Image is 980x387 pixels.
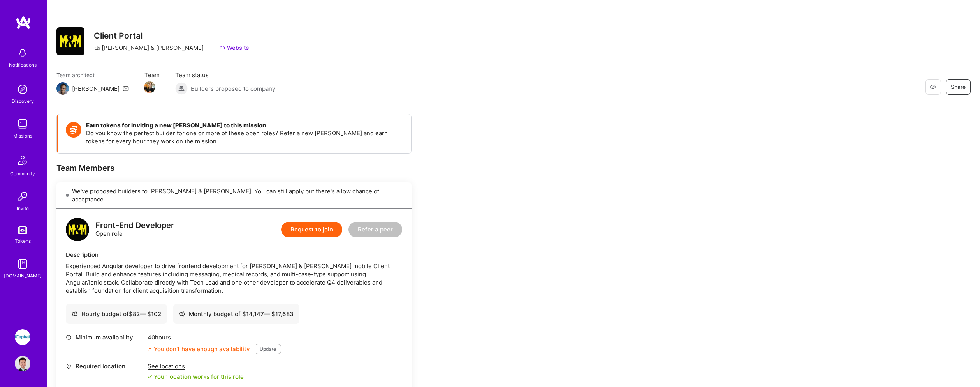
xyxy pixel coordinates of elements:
[18,226,27,234] img: tokens
[15,237,31,245] div: Tokens
[66,362,144,370] div: Required location
[123,85,129,92] i: icon Mail
[66,122,81,138] img: Token icon
[13,356,32,371] a: User Avatar
[66,333,144,341] div: Minimum availability
[10,170,35,178] div: Community
[148,347,152,352] i: icon CloseOrange
[175,71,275,79] span: Team status
[148,373,244,381] div: Your location works for this role
[95,221,174,238] div: Open role
[348,222,402,237] button: Refer a peer
[66,218,89,241] img: logo
[86,129,403,145] p: Do you know the perfect builder for one or more of these open roles? Refer a new [PERSON_NAME] an...
[15,356,30,371] img: User Avatar
[94,31,249,41] h3: Client Portal
[144,81,155,93] img: Team Member Avatar
[13,132,32,140] div: Missions
[95,221,174,230] div: Front-End Developer
[15,189,30,204] img: Invite
[255,344,281,354] button: Update
[56,182,412,209] div: We've proposed builders to [PERSON_NAME] & [PERSON_NAME]. You can still apply but there's a low c...
[94,44,204,52] div: [PERSON_NAME] & [PERSON_NAME]
[9,61,37,69] div: Notifications
[12,97,34,105] div: Discovery
[951,83,966,91] span: Share
[148,375,152,379] i: icon Check
[13,151,32,170] img: Community
[56,71,129,79] span: Team architect
[86,122,403,129] h4: Earn tokens for inviting a new [PERSON_NAME] to this mission
[175,82,188,95] img: Builders proposed to company
[15,256,30,272] img: guide book
[72,85,120,93] div: [PERSON_NAME]
[66,262,402,295] div: Experienced Angular developer to drive frontend development for [PERSON_NAME] & [PERSON_NAME] mob...
[144,71,160,79] span: Team
[15,116,30,132] img: teamwork
[66,334,72,340] i: icon Clock
[144,81,155,94] a: Team Member Avatar
[56,27,84,55] img: Company Logo
[13,329,32,345] a: iCapital: Building an Alternative Investment Marketplace
[16,16,31,30] img: logo
[15,329,30,345] img: iCapital: Building an Alternative Investment Marketplace
[15,81,30,97] img: discovery
[281,222,342,237] button: Request to join
[191,85,275,93] span: Builders proposed to company
[4,272,42,280] div: [DOMAIN_NAME]
[72,310,161,318] div: Hourly budget of $ 82 — $ 102
[219,44,249,52] a: Website
[66,251,402,259] div: Description
[56,82,69,95] img: Team Architect
[179,311,185,317] i: icon Cash
[15,45,30,61] img: bell
[94,45,100,51] i: icon CompanyGray
[179,310,294,318] div: Monthly budget of $ 14,147 — $ 17,683
[148,333,281,341] div: 40 hours
[930,84,936,90] i: icon EyeClosed
[148,362,244,370] div: See locations
[72,311,77,317] i: icon Cash
[66,363,72,369] i: icon Location
[17,204,29,212] div: Invite
[148,345,250,353] div: You don’t have enough availability
[946,79,971,95] button: Share
[56,163,412,173] div: Team Members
